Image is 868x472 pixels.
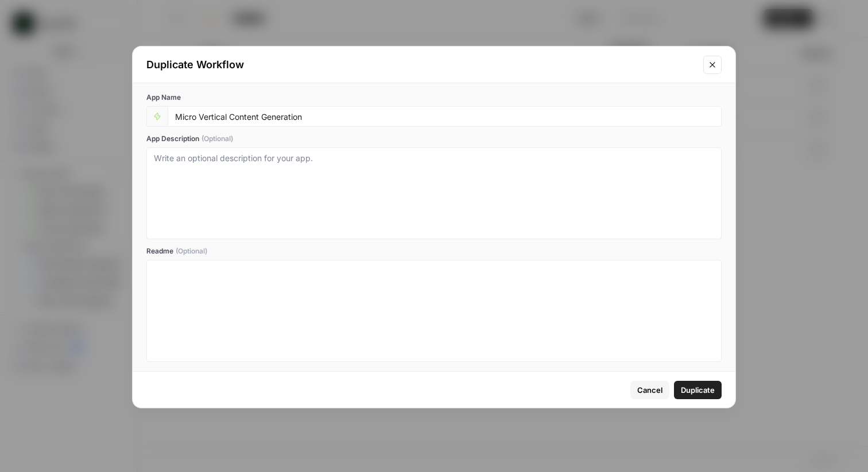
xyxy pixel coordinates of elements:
[146,92,722,103] label: App Name
[637,384,662,396] span: Cancel
[146,134,722,144] label: App Description
[175,111,714,122] input: Untitled
[201,134,233,144] span: (Optional)
[146,246,722,256] label: Readme
[176,246,207,256] span: (Optional)
[681,384,715,396] span: Duplicate
[674,381,722,399] button: Duplicate
[630,381,669,399] button: Cancel
[146,57,696,73] div: Duplicate Workflow
[703,56,722,74] button: Close modal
